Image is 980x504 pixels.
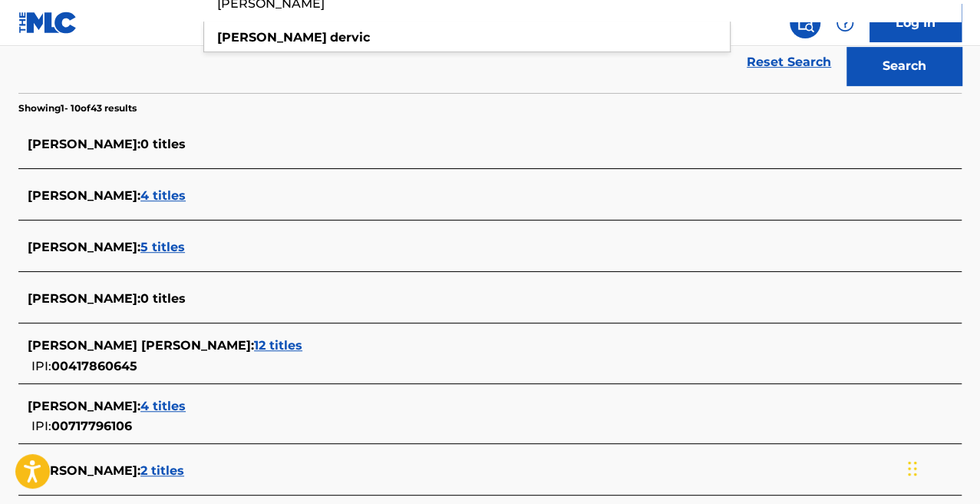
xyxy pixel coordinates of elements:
[31,359,51,373] span: IPI:
[254,338,302,353] span: 12 titles
[31,419,51,433] span: IPI:
[846,47,962,85] button: Search
[140,240,185,254] span: 5 titles
[51,419,132,433] span: 00717796106
[51,359,137,373] span: 00417860645
[796,14,814,32] img: search
[28,240,140,254] span: [PERSON_NAME] :
[830,8,860,38] div: Help
[28,338,254,353] span: [PERSON_NAME] [PERSON_NAME] :
[330,30,370,45] strong: dervic
[18,101,137,115] p: Showing 1 - 10 of 43 results
[908,446,917,492] div: Drag
[790,8,820,38] a: Public Search
[28,291,140,306] span: [PERSON_NAME] :
[140,188,186,203] span: 4 titles
[903,430,980,504] iframe: Chat Widget
[28,463,140,478] span: [PERSON_NAME] :
[28,137,140,151] span: [PERSON_NAME] :
[217,30,327,45] strong: [PERSON_NAME]
[140,291,186,306] span: 0 titles
[18,12,78,34] img: MLC Logo
[28,399,140,413] span: [PERSON_NAME] :
[140,399,186,413] span: 4 titles
[869,4,962,42] a: Log In
[140,463,184,478] span: 2 titles
[28,188,140,203] span: [PERSON_NAME] :
[836,14,854,32] img: help
[739,45,839,79] a: Reset Search
[140,137,186,151] span: 0 titles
